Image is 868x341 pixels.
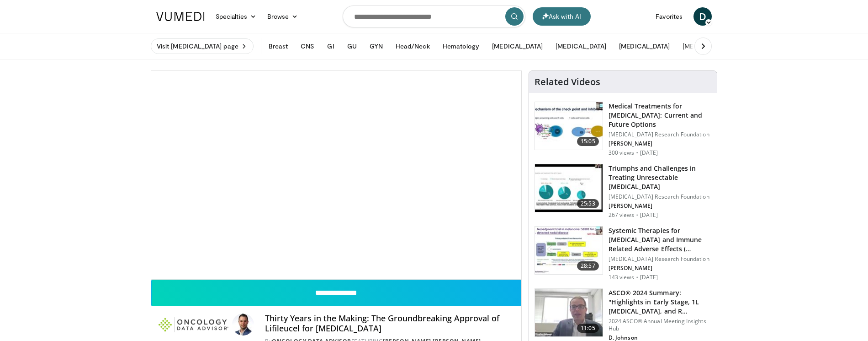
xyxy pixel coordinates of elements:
a: 28:57 Systemic Therapies for [MEDICAL_DATA] and Immune Related Adverse Effects (… [MEDICAL_DATA] ... [535,226,711,281]
p: [PERSON_NAME] [609,202,711,210]
a: Visit [MEDICAL_DATA] page [151,38,254,54]
p: [PERSON_NAME] [609,140,711,147]
h4: Related Videos [535,76,600,87]
p: [PERSON_NAME] [609,265,711,272]
a: Specialties [210,7,262,26]
a: D [693,7,712,26]
video-js: Video Player [151,71,521,280]
p: 267 views [609,211,634,219]
button: Breast [263,37,293,55]
p: 2024 ASCO® Annual Meeting Insights Hub [609,318,711,332]
h4: Thirty Years in the Making: The Groundbreaking Approval of Lifileucel for [MEDICAL_DATA] [265,314,513,333]
button: Hematology [437,37,485,55]
button: Ask with AI [533,7,591,26]
button: GU [342,37,362,55]
button: [MEDICAL_DATA] [677,37,739,55]
button: [MEDICAL_DATA] [614,37,675,55]
button: Head/Neck [390,37,435,55]
img: a029155f-9f74-4301-8ee9-586754c85299.150x105_q85_crop-smart_upscale.jpg [535,102,603,150]
input: Search topics, interventions [343,5,525,27]
img: e153ce11-daa8-48a7-89ff-9ae5835acd4b.150x105_q85_crop-smart_upscale.jpg [535,289,603,336]
button: CNS [295,37,320,55]
img: 3fafb367-6e49-4790-b6eb-1d44c45d6d94.150x105_q85_crop-smart_upscale.jpg [535,164,603,212]
button: [MEDICAL_DATA] [487,37,548,55]
span: 11:05 [577,324,599,333]
button: GI [322,37,339,55]
p: [MEDICAL_DATA] Research Foundation [609,255,711,263]
p: 300 views [609,149,634,157]
button: GYN [364,37,388,55]
div: · [636,274,638,281]
h3: Systemic Therapies for [MEDICAL_DATA] and Immune Related Adverse Effects (… [609,226,711,254]
p: [DATE] [640,274,658,281]
a: 15:05 Medical Treatments for [MEDICAL_DATA]: Current and Future Options [MEDICAL_DATA] Research F... [535,102,711,157]
span: 25:53 [577,199,599,208]
a: Browse [262,7,304,26]
img: 4e9a45de-2ca2-47e2-b3c4-87d12179d871.150x105_q85_crop-smart_upscale.jpg [535,227,603,274]
a: Favorites [650,7,688,26]
img: VuMedi Logo [156,12,205,21]
span: 15:05 [577,137,599,146]
div: · [636,149,638,157]
p: [MEDICAL_DATA] Research Foundation [609,193,711,200]
p: [DATE] [640,211,658,219]
h3: Triumphs and Challenges in Treating Unresectable [MEDICAL_DATA] [609,164,711,191]
img: Avatar [232,314,254,336]
div: · [636,211,638,219]
h3: ASCO® 2024 Summary: "Highlights in Early Stage, 1L [MEDICAL_DATA], and R… [609,288,711,316]
p: [MEDICAL_DATA] Research Foundation [609,131,711,138]
p: [DATE] [640,149,658,157]
span: 28:57 [577,261,599,271]
a: 25:53 Triumphs and Challenges in Treating Unresectable [MEDICAL_DATA] [MEDICAL_DATA] Research Fou... [535,164,711,219]
h3: Medical Treatments for [MEDICAL_DATA]: Current and Future Options [609,102,711,129]
p: 143 views [609,274,634,281]
button: [MEDICAL_DATA] [550,37,612,55]
img: Oncology Data Advisor [159,314,228,336]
